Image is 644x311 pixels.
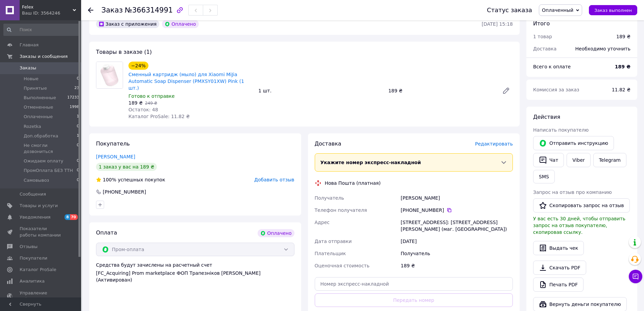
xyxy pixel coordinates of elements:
div: Заказ с приложения [96,20,159,28]
div: [PHONE_NUMBER] [401,207,513,214]
div: Вернуться назад [88,7,93,14]
span: Заказы и сообщения [20,53,68,60]
a: Сменный картридж (мыло) для Xiaomi MiJia Automatic Soap Dispenser (PMXSY01XW) Pink (1 шт.) [128,72,244,91]
div: [STREET_ADDRESS]: [STREET_ADDRESS][PERSON_NAME] (маг. [GEOGRAPHIC_DATA]) [399,216,514,235]
div: −24% [128,62,148,70]
span: Запрос на отзыв про компанию [533,190,612,195]
span: Сообщения [20,191,46,197]
a: Telegram [593,153,626,167]
span: Остаток: 48 [128,107,158,112]
button: Скопировать запрос на отзыв [533,198,630,213]
div: Оплачено [258,229,294,237]
span: 1 [77,114,79,120]
span: Готово к отправке [128,93,175,99]
a: Печать PDF [533,277,583,292]
span: Доставка [315,140,341,147]
span: Получатель [315,195,344,201]
span: Товары и услуги [20,203,58,209]
span: У вас есть 30 дней, чтобы отправить запрос на отзыв покупателю, скопировав ссылку. [533,216,625,235]
span: Добавить отзыв [254,177,294,182]
span: 8 [65,214,70,220]
span: Главная [20,42,39,48]
input: Поиск [3,24,80,36]
span: Каталог ProSale: 11.82 ₴ [128,114,190,119]
div: 1 заказ у вас на 189 ₴ [96,163,157,171]
span: Товары в заказе (1) [96,49,152,55]
b: 189 ₴ [615,64,630,69]
a: Скачать PDF [533,261,586,275]
span: 0 [77,168,79,174]
span: Доп.обработка [24,133,58,139]
span: Итого [533,20,550,27]
span: Действия [533,114,560,120]
span: Редактировать [475,141,513,147]
span: 1 товар [533,34,552,39]
div: [DATE] [399,235,514,247]
div: 1 шт. [256,86,385,95]
a: Редактировать [499,84,513,97]
span: Самовывоз [24,177,49,183]
span: Плательщик [315,251,346,256]
span: Принятые [24,85,47,91]
div: Получатель [399,247,514,260]
span: Оплата [96,229,117,236]
span: 0 [77,158,79,164]
span: Покупатели [20,255,47,261]
span: 0 [77,177,79,183]
span: Управление сайтом [20,290,63,302]
button: Чат [533,153,564,167]
span: Отмененные [24,104,53,110]
div: Статус заказа [487,7,532,14]
span: Оплаченный [542,7,573,13]
span: Укажите номер экспресс-накладной [320,160,421,165]
span: Комиссия за заказ [533,87,579,92]
span: 189 ₴ [128,100,143,106]
time: [DATE] 15:18 [482,21,513,27]
span: 70 [70,214,78,220]
span: Написать покупателю [533,127,589,133]
button: Заказ выполнен [589,5,637,15]
span: 23 [74,85,79,91]
span: 11.82 ₴ [612,87,630,92]
span: Аналитика [20,278,45,284]
span: 0 [77,142,79,155]
span: 0 [77,124,79,130]
a: [PERSON_NAME] [96,154,135,159]
button: SMS [533,170,555,183]
div: Необходимо уточнить [571,41,635,56]
div: Нова Пошта (платная) [323,180,382,186]
span: Ожидаем оплату [24,158,63,164]
div: 189 ₴ [399,260,514,272]
span: №366314991 [125,6,173,14]
span: Показатели работы компании [20,226,63,238]
div: Ваш ID: 3564246 [22,10,81,16]
span: Всего к оплате [533,64,571,69]
span: Felex [22,4,73,10]
a: Viber [567,153,590,167]
span: Каталог ProSale [20,267,56,273]
span: 100% [103,177,116,182]
span: Rozetka [24,124,41,130]
div: 189 ₴ [616,33,630,40]
button: Чат с покупателем [629,270,642,283]
span: Доставка [533,46,556,51]
div: Оплачено [162,20,198,28]
span: Заказ выполнен [594,8,632,13]
div: Средства будут зачислены на расчетный счет [96,262,294,283]
span: Новые [24,76,39,82]
span: Оценочная стоимость [315,263,370,268]
span: 17233 [67,95,79,101]
img: Сменный картридж (мыло) для Xiaomi MiJia Automatic Soap Dispenser (PMXSY01XW) Pink (1 шт.) [96,62,123,88]
input: Номер экспресс-накладной [315,277,513,291]
span: 0 [77,76,79,82]
span: Дата отправки [315,239,352,244]
span: Адрес [315,220,330,225]
span: Телефон получателя [315,207,367,213]
span: Выполненные [24,95,56,101]
span: 249 ₴ [145,101,157,106]
div: [FC_Acquiring] Prom marketplace ФОП Трапезніков [PERSON_NAME] (Активирован) [96,270,294,283]
span: Уведомления [20,214,50,220]
button: Выдать чек [533,241,584,255]
span: Отзывы [20,244,38,250]
span: 1998 [70,104,79,110]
